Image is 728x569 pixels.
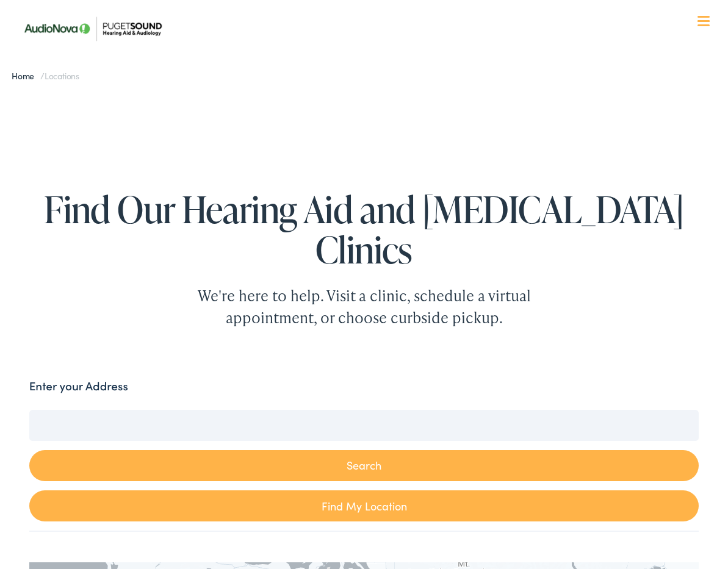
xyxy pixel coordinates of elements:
[29,378,128,395] label: Enter your Address
[169,285,560,329] div: We're here to help. Visit a clinic, schedule a virtual appointment, or choose curbside pickup.
[12,70,79,82] span: /
[29,450,699,481] button: Search
[29,490,699,521] a: Find My Location
[29,410,699,440] input: Enter your address or zip code
[45,70,79,82] span: Locations
[15,189,713,270] h1: Find Our Hearing Aid and [MEDICAL_DATA] Clinics
[24,49,713,74] a: What We Offer
[12,70,40,82] a: Home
